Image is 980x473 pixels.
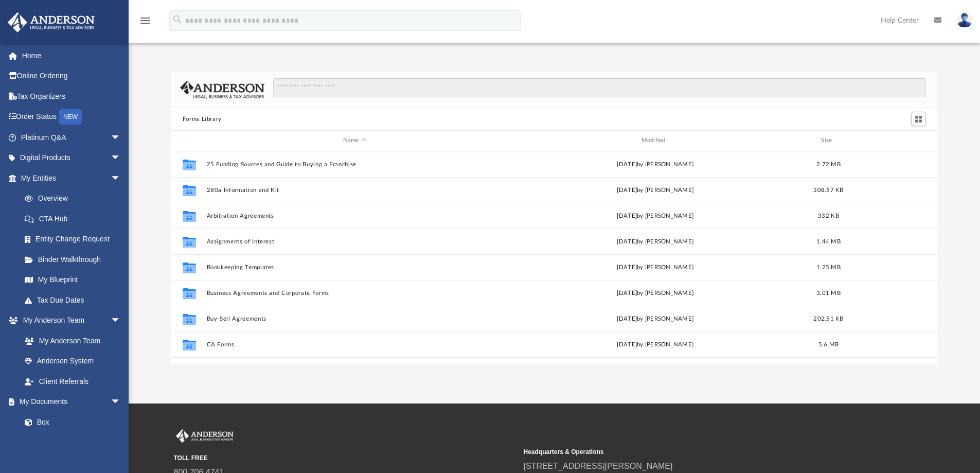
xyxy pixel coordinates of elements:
[183,115,222,124] button: Forms Library
[14,432,131,453] a: Meeting Minutes
[206,238,503,245] button: Assignments of Interest
[5,12,98,32] img: Anderson Advisors Platinum Portal
[7,45,136,66] a: Home
[139,20,151,27] a: menu
[14,208,136,229] a: CTA Hub
[911,112,926,126] button: Switch to Grid View
[172,14,183,25] i: search
[14,412,126,432] a: Box
[7,86,136,107] a: Tax Organizers
[14,249,136,270] a: Binder Walkthrough
[14,270,131,290] a: My Blueprint
[957,13,972,28] img: User Pic
[507,237,804,246] div: [DATE] by [PERSON_NAME]
[816,290,841,295] span: 3.01 MB
[111,148,131,169] span: arrow_drop_down
[14,330,126,351] a: My Anderson Team
[273,78,926,97] input: Search files and folders
[206,136,502,145] div: Name
[507,288,804,297] div: [DATE] by [PERSON_NAME]
[174,453,516,463] small: TOLL FREE
[111,127,131,148] span: arrow_drop_down
[206,341,503,348] button: CA Forms
[818,341,839,347] span: 5.6 MB
[808,136,849,145] div: Size
[206,290,503,296] button: Business Agreements and Corporate Forms
[14,290,136,310] a: Tax Due Dates
[7,107,136,128] a: Order StatusNEW
[507,314,804,323] div: [DATE] by [PERSON_NAME]
[111,168,131,189] span: arrow_drop_down
[14,188,136,209] a: Overview
[7,148,136,168] a: Digital Productsarrow_drop_down
[507,185,804,195] div: [DATE] by [PERSON_NAME]
[59,109,82,125] div: NEW
[507,211,804,220] div: [DATE] by [PERSON_NAME]
[14,351,131,372] a: Anderson System
[507,136,803,145] div: Modified
[14,371,131,392] a: Client Referrals
[111,392,131,413] span: arrow_drop_down
[139,14,151,27] i: menu
[206,213,503,219] button: Arbitration Agreements
[813,316,843,321] span: 202.51 KB
[7,127,136,148] a: Platinum Q&Aarrow_drop_down
[507,262,804,272] div: [DATE] by [PERSON_NAME]
[206,161,503,168] button: 25 Funding Sources and Guide to Buying a Franchise
[176,136,202,145] div: id
[7,392,131,412] a: My Documentsarrow_drop_down
[524,447,866,457] small: Headquarters & Operations
[853,136,925,145] div: id
[7,310,131,331] a: My Anderson Teamarrow_drop_down
[816,238,841,244] span: 1.44 MB
[507,160,804,169] div: [DATE] by [PERSON_NAME]
[111,310,131,331] span: arrow_drop_down
[813,187,843,192] span: 308.57 KB
[206,264,503,271] button: Bookkeeping Templates
[174,429,236,443] img: Anderson Advisors Platinum Portal
[818,213,839,218] span: 332 KB
[507,340,804,349] div: [DATE] by [PERSON_NAME]
[7,168,136,188] a: My Entitiesarrow_drop_down
[816,264,841,270] span: 1.25 MB
[524,462,673,470] a: [STREET_ADDRESS][PERSON_NAME]
[14,229,136,250] a: Entity Change Request
[816,161,841,167] span: 2.72 MB
[7,66,136,86] a: Online Ordering
[171,151,938,364] div: grid
[206,316,503,322] button: Buy-Sell Agreements
[206,187,503,194] button: 280a Information and Kit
